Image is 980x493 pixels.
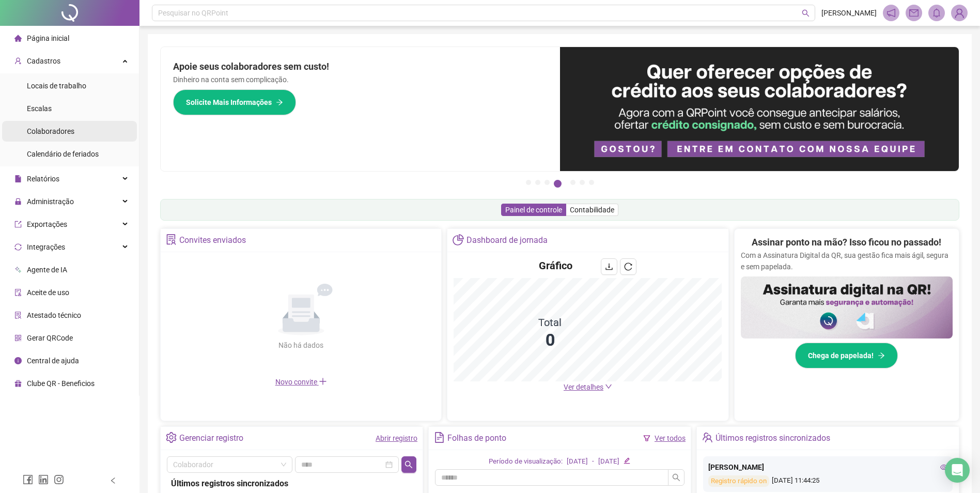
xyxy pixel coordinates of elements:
[539,258,572,273] h4: Gráfico
[186,97,272,108] span: Solicite Mais Informações
[505,206,562,214] span: Painel de controle
[27,311,81,319] span: Atestado técnico
[38,474,49,485] span: linkedin
[570,180,575,185] button: 5
[655,434,686,442] a: Ver todos
[821,7,877,19] span: [PERSON_NAME]
[14,221,22,228] span: export
[945,458,970,483] div: Open Intercom Messenger
[179,232,246,249] div: Convites enviados
[940,464,947,471] span: eye
[166,432,177,443] span: setting
[605,383,612,390] span: down
[598,456,619,467] div: [DATE]
[466,232,548,249] div: Dashboard de jornada
[276,99,283,106] span: arrow-right
[605,263,613,271] span: download
[173,59,548,74] h2: Apoie seus colaboradores sem custo!
[795,343,898,368] button: Chega de papelada!
[27,379,95,388] span: Clube QR - Beneficios
[878,352,885,359] span: arrow-right
[179,429,243,447] div: Gerenciar registro
[254,340,349,351] div: Não há dados
[14,175,22,182] span: file
[752,235,941,250] h2: Assinar ponto na mão? Isso ficou no passado!
[14,312,22,319] span: solution
[171,477,412,490] div: Últimos registros sincronizados
[275,378,327,386] span: Novo convite
[27,175,59,183] span: Relatórios
[27,334,73,342] span: Gerar QRCode
[27,288,69,297] span: Aceite de uso
[526,180,531,185] button: 1
[715,429,830,447] div: Últimos registros sincronizados
[319,377,327,386] span: plus
[952,5,967,21] img: 76165
[27,104,52,113] span: Escalas
[27,150,99,158] span: Calendário de feriados
[708,475,769,487] div: Registro rápido on
[27,127,74,135] span: Colaboradores
[564,383,612,391] a: Ver detalhes down
[589,180,594,185] button: 7
[708,461,947,473] div: [PERSON_NAME]
[405,460,413,469] span: search
[580,180,585,185] button: 6
[447,429,506,447] div: Folhas de ponto
[27,34,69,42] span: Página inicial
[708,475,947,487] div: [DATE] 11:44:25
[14,57,22,65] span: user-add
[14,357,22,364] span: info-circle
[110,477,117,484] span: left
[434,432,445,443] span: file-text
[560,47,959,171] img: banner%2Fa8ee1423-cce5-4ffa-a127-5a2d429cc7d8.png
[23,474,33,485] span: facebook
[27,220,67,228] span: Exportações
[166,234,177,245] span: solution
[27,357,79,365] span: Central de ajuda
[702,432,713,443] span: team
[643,435,650,442] span: filter
[564,383,603,391] span: Ver detalhes
[672,473,680,482] span: search
[808,350,874,361] span: Chega de papelada!
[14,334,22,342] span: qrcode
[741,250,953,272] p: Com a Assinatura Digital da QR, sua gestão fica mais ágil, segura e sem papelada.
[27,197,74,206] span: Administração
[27,243,65,251] span: Integrações
[27,57,60,65] span: Cadastros
[173,89,296,115] button: Solicite Mais Informações
[14,380,22,387] span: gift
[376,434,417,442] a: Abrir registro
[932,8,941,18] span: bell
[54,474,64,485] span: instagram
[489,456,563,467] div: Período de visualização:
[886,8,896,18] span: notification
[453,234,463,245] span: pie-chart
[545,180,550,185] button: 3
[173,74,548,85] p: Dinheiro na conta sem complicação.
[14,35,22,42] span: home
[624,457,630,464] span: edit
[624,263,632,271] span: reload
[741,276,953,338] img: banner%2F02c71560-61a6-44d4-94b9-c8ab97240462.png
[27,82,86,90] span: Locais de trabalho
[567,456,588,467] div: [DATE]
[27,266,67,274] span: Agente de IA
[554,180,562,188] button: 4
[14,289,22,296] span: audit
[14,243,22,251] span: sync
[570,206,614,214] span: Contabilidade
[14,198,22,205] span: lock
[802,9,810,17] span: search
[909,8,919,18] span: mail
[535,180,540,185] button: 2
[592,456,594,467] div: -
